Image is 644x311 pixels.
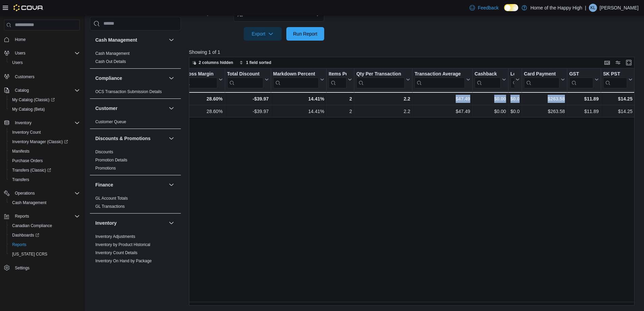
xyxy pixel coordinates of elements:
[585,4,586,12] p: |
[95,37,166,43] button: Cash Management
[95,181,113,188] h3: Finance
[90,49,181,68] div: Cash Management
[9,250,50,258] a: [US_STATE] CCRS
[414,71,464,88] div: Transaction Average
[12,232,39,238] span: Dashboards
[414,95,470,103] div: $47.49
[183,95,222,103] div: 28.60%
[1,188,82,198] button: Operations
[12,189,80,197] span: Operations
[474,71,500,88] div: Cashback
[356,107,410,115] div: 2.2
[569,107,599,115] div: $11.89
[95,242,150,247] span: Inventory by Product Historical
[227,71,263,88] div: Total Discount
[167,104,175,112] button: Customer
[614,59,622,67] button: Display options
[7,137,82,147] a: Inventory Manager (Classic)
[9,147,80,155] span: Manifests
[9,105,48,113] a: My Catalog (Beta)
[95,165,116,171] span: Promotions
[9,166,80,174] span: Transfers (Classic)
[7,240,82,249] button: Reports
[12,189,38,197] button: Operations
[12,177,29,182] span: Transfers
[90,118,181,129] div: Customer
[237,59,274,67] button: 1 field sorted
[9,176,80,184] span: Transfers
[569,95,599,103] div: $11.89
[9,241,29,249] a: Reports
[510,71,520,88] button: Loyalty Redemptions
[14,4,44,11] img: Cova
[15,191,35,196] span: Operations
[95,37,137,43] h3: Cash Management
[12,119,34,127] button: Inventory
[95,220,166,226] button: Inventory
[7,147,82,156] button: Manifests
[12,119,80,127] span: Inventory
[1,71,82,81] button: Customers
[12,86,31,94] button: Catalog
[9,138,80,146] span: Inventory Manager (Classic)
[329,95,352,103] div: 2
[569,71,599,88] button: GST
[524,107,565,115] div: $263.58
[12,130,41,135] span: Inventory Count
[95,135,150,142] h3: Discounts & Promotions
[95,250,138,255] a: Inventory Count Details
[15,214,29,219] span: Reports
[12,264,80,272] span: Settings
[603,107,633,115] div: $14.25
[9,241,80,249] span: Reports
[95,59,126,64] a: Cash Out Details
[9,199,80,207] span: Cash Management
[95,150,113,154] a: Discounts
[95,196,128,201] a: GL Account Totals
[12,242,26,247] span: Reports
[12,200,46,205] span: Cash Management
[95,89,162,94] span: OCS Transaction Submission Details
[7,230,82,240] a: Dashboards
[9,199,49,207] a: Cash Management
[7,249,82,259] button: [US_STATE] CCRS
[603,95,633,103] div: $14.25
[524,71,565,88] button: Card Payment
[12,60,23,65] span: Users
[183,71,222,88] button: Gross Margin
[603,71,633,88] button: SK PST
[95,234,135,239] span: Inventory Adjustments
[9,250,80,258] span: Washington CCRS
[95,258,152,264] span: Inventory On Hand by Package
[1,35,82,44] button: Home
[1,118,82,128] button: Inventory
[199,60,233,65] span: 2 columns hidden
[12,149,29,154] span: Manifests
[467,1,501,15] a: Feedback
[90,148,181,175] div: Discounts & Promotions
[95,157,127,163] span: Promotion Details
[504,4,518,11] input: Dark Mode
[474,95,506,103] div: $0.00
[356,71,410,88] button: Qty Per Transaction
[183,71,217,77] div: Gross Margin
[9,59,80,67] span: Users
[12,107,45,112] span: My Catalog (Beta)
[95,204,125,209] a: GL Transactions
[414,71,464,77] div: Transaction Average
[524,71,559,77] div: Card Payment
[510,95,520,103] div: $0.00
[9,157,80,165] span: Purchase Orders
[227,107,268,115] div: -$39.97
[12,86,80,94] span: Catalog
[510,71,514,88] div: Loyalty Redemptions
[248,27,278,41] span: Export
[293,30,317,37] span: Run Report
[524,71,559,88] div: Card Payment
[95,250,138,256] span: Inventory Count Details
[569,71,593,77] div: GST
[167,74,175,82] button: Compliance
[356,71,405,77] div: Qty Per Transaction
[9,231,42,239] a: Dashboards
[7,221,82,230] button: Canadian Compliance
